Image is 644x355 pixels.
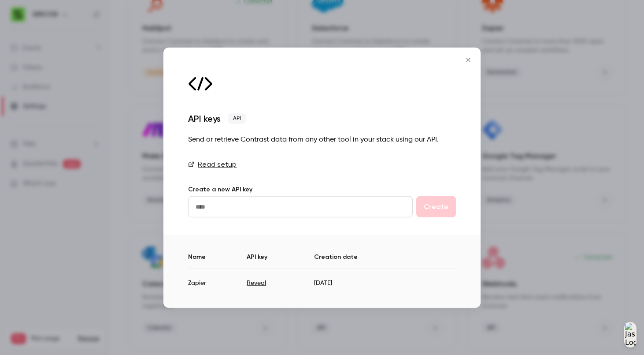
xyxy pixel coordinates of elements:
[188,186,252,193] label: Create a new API key
[228,113,246,124] span: API
[188,113,221,124] div: API keys
[314,253,456,269] th: Creation date
[188,269,247,290] td: Zapier
[459,51,477,68] button: Close
[247,278,266,287] button: Reveal
[314,269,394,290] td: [DATE]
[188,135,456,145] div: Send or retrieve Contrast data from any other tool in your stack using our API.
[188,253,247,269] th: Name
[247,253,314,269] th: API key
[188,159,456,170] a: Read setup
